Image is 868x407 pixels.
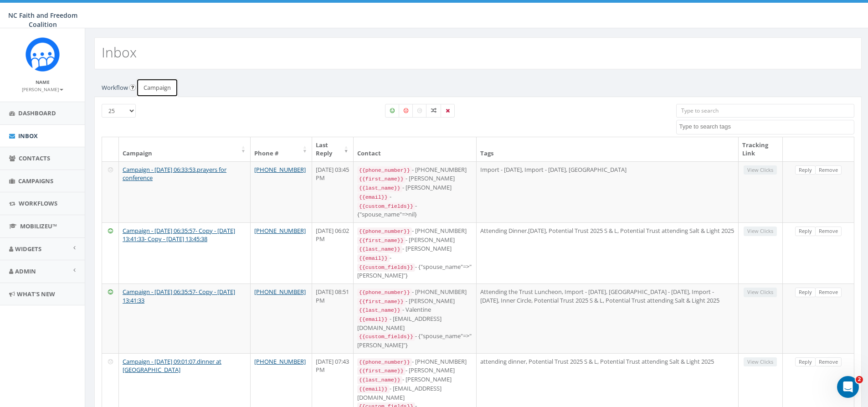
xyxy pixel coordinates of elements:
[354,137,477,161] th: Contact
[815,288,842,297] a: Remove
[856,376,863,383] span: 2
[357,314,473,332] div: - [EMAIL_ADDRESS][DOMAIN_NAME]
[357,358,412,366] code: {{phone_number}}
[18,132,38,140] span: Inbox
[357,183,473,192] div: - [PERSON_NAME]
[795,288,816,297] a: Reply
[357,175,406,183] code: {{first_name}}
[18,109,56,117] span: Dashboard
[357,263,473,280] div: - {"spouse_name"=>"[PERSON_NAME]"}
[129,84,136,91] input: Submit
[357,165,473,175] div: - [PHONE_NUMBER]
[385,104,400,118] label: Positive
[36,79,50,85] small: Name
[679,123,854,131] textarea: Search
[94,78,135,97] a: Workflow
[254,288,306,296] a: [PHONE_NUMBER]
[441,104,455,118] label: Removed
[357,367,406,375] code: {{first_name}}
[17,290,55,298] span: What's New
[357,315,390,324] code: {{email}}
[312,161,354,222] td: [DATE] 03:45 PM
[676,104,854,118] input: Type to search
[399,104,413,118] label: Negative
[357,193,390,201] code: {{email}}
[312,222,354,283] td: [DATE] 06:02 PM
[357,236,473,245] div: - [PERSON_NAME]
[15,245,41,253] span: Widgets
[357,192,473,201] div: -
[26,37,60,72] img: Rally_Corp_Icon.png
[795,165,816,175] a: Reply
[357,375,473,384] div: - [PERSON_NAME]
[254,357,306,366] a: [PHONE_NUMBER]
[22,85,63,93] a: [PERSON_NAME]
[837,376,859,398] iframe: Intercom live chat
[477,137,738,161] th: Tags
[477,161,738,222] td: Import - [DATE], Import - [DATE], [GEOGRAPHIC_DATA]
[102,45,137,60] h2: Inbox
[412,104,427,118] label: Neutral
[312,137,354,161] th: Last Reply: activate to sort column ascending
[19,154,50,162] span: Contacts
[123,288,235,304] a: Campaign - [DATE] 06:35:57- Copy - [DATE] 13:41:33
[357,297,473,306] div: - [PERSON_NAME]
[426,104,442,118] label: Mixed
[357,306,402,314] code: {{last_name}}
[312,283,354,353] td: [DATE] 08:51 PM
[119,137,251,161] th: Campaign: activate to sort column ascending
[357,384,473,402] div: - [EMAIL_ADDRESS][DOMAIN_NAME]
[123,165,226,182] a: Campaign - [DATE] 06:33:53.prayers for conference
[815,227,842,236] a: Remove
[123,227,235,243] a: Campaign - [DATE] 06:35:57- Copy - [DATE] 13:41:33- Copy - [DATE] 13:45:38
[357,385,390,393] code: {{email}}
[357,333,415,341] code: {{custom_fields}}
[254,165,306,174] a: [PHONE_NUMBER]
[123,357,221,374] a: Campaign - [DATE] 09:01:07.dinner at [GEOGRAPHIC_DATA]
[357,201,473,219] div: - {"spouse_name"=>nil}
[254,227,306,235] a: [PHONE_NUMBER]
[815,165,842,175] a: Remove
[795,357,816,367] a: Reply
[357,244,473,253] div: - [PERSON_NAME]
[357,289,412,297] code: {{phone_number}}
[357,237,406,245] code: {{first_name}}
[357,332,473,349] div: - {"spouse_name"=>"[PERSON_NAME]"}
[795,227,816,236] a: Reply
[357,184,402,192] code: {{last_name}}
[22,86,63,93] small: [PERSON_NAME]
[20,222,57,230] span: MobilizeU™
[357,254,390,263] code: {{email}}
[357,253,473,263] div: -
[8,11,77,29] span: NC Faith and Freedom Coalition
[357,298,406,306] code: {{first_name}}
[251,137,312,161] th: Phone #: activate to sort column ascending
[357,305,473,314] div: - Valentine
[477,222,738,283] td: Attending Dinner.[DATE], Potential Trust 2025 S & L, Potential Trust attending Salt & Light 2025
[357,166,412,175] code: {{phone_number}}
[357,357,473,366] div: - [PHONE_NUMBER]
[815,357,842,367] a: Remove
[357,202,415,211] code: {{custom_fields}}
[357,288,473,297] div: - [PHONE_NUMBER]
[739,137,783,161] th: Tracking Link
[19,199,57,207] span: Workflows
[357,245,402,253] code: {{last_name}}
[357,227,473,236] div: - [PHONE_NUMBER]
[15,267,36,275] span: Admin
[357,227,412,236] code: {{phone_number}}
[136,78,178,97] a: Campaign
[357,366,473,375] div: - [PERSON_NAME]
[357,376,402,384] code: {{last_name}}
[357,263,415,272] code: {{custom_fields}}
[477,283,738,353] td: Attending the Trust Luncheon, Import - [DATE], [GEOGRAPHIC_DATA] - [DATE], Import - [DATE], Inner...
[357,174,473,183] div: - [PERSON_NAME]
[18,177,53,185] span: Campaigns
